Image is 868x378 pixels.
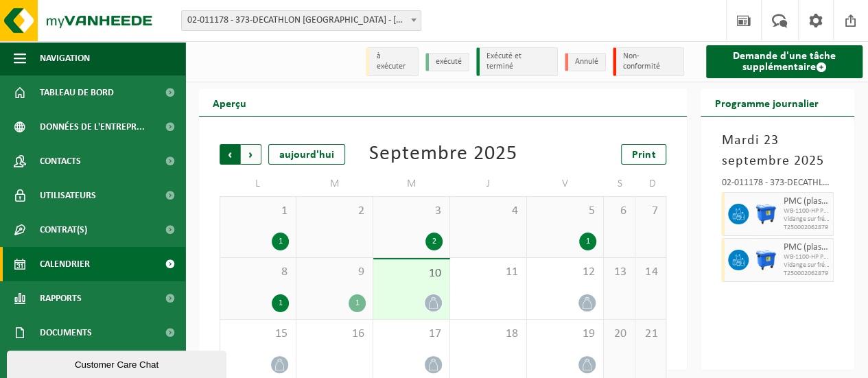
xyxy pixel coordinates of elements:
[565,53,606,71] li: Annulé
[425,233,443,250] div: 2
[450,172,527,196] td: J
[227,327,289,342] span: 15
[457,327,519,342] span: 18
[380,327,443,342] span: 17
[783,215,830,224] span: Vidange sur fréquence fixe
[40,178,96,213] span: Utilisateurs
[40,247,90,281] span: Calendrier
[457,204,519,219] span: 4
[755,250,776,270] img: WB-1100-HPE-BE-04
[366,47,419,76] li: à exécuter
[635,172,667,196] td: D
[40,213,87,247] span: Contrat(s)
[181,10,421,31] span: 02-011178 - 373-DECATHLON ANDERLECHT - ANDERLECHT
[476,47,558,76] li: Exécuté et terminé
[783,261,830,270] span: Vidange sur fréquence fixe
[611,327,628,342] span: 20
[369,144,517,165] div: Septembre 2025
[425,53,469,71] li: exécuté
[783,224,830,232] span: T250002062879
[579,233,596,250] div: 1
[7,348,229,378] iframe: chat widget
[783,242,830,253] span: PMC (plastique, métal, carton boisson) (industriel)
[40,144,81,178] span: Contacts
[642,265,659,280] span: 14
[380,204,443,219] span: 3
[642,327,659,342] span: 21
[241,144,261,165] span: Suivant
[457,265,519,280] span: 11
[349,294,366,312] div: 1
[706,45,863,78] a: Demande d'une tâche supplémentaire
[534,265,596,280] span: 12
[611,204,628,219] span: 6
[755,204,776,224] img: WB-1100-HPE-BE-01
[701,89,832,116] h2: Programme journalier
[303,204,366,219] span: 2
[613,47,684,76] li: Non-conformité
[40,316,92,350] span: Documents
[632,150,655,161] span: Print
[783,270,830,278] span: T250002062879
[783,253,830,261] span: WB-1100-HP PMD (Plastiek, Metaal, Drankkartons) (bedrijven)
[621,144,666,165] a: Print
[40,75,114,110] span: Tableau de bord
[40,41,90,75] span: Navigation
[220,172,296,196] td: L
[40,110,145,144] span: Données de l'entrepr...
[611,265,628,280] span: 13
[534,327,596,342] span: 19
[373,172,450,196] td: M
[40,281,82,316] span: Rapports
[303,265,366,280] span: 9
[182,11,421,30] span: 02-011178 - 373-DECATHLON ANDERLECHT - ANDERLECHT
[296,172,373,196] td: M
[380,266,443,281] span: 10
[642,204,659,219] span: 7
[783,207,830,215] span: WB-1100-HP PMD (Plastiek, Metaal, Drankkartons) (bedrijven)
[272,233,289,250] div: 1
[527,172,604,196] td: V
[268,144,345,165] div: aujourd'hui
[721,130,834,172] h3: Mardi 23 septembre 2025
[227,265,289,280] span: 8
[199,89,260,116] h2: Aperçu
[220,144,240,165] span: Précédent
[783,196,830,207] span: PMC (plastique, métal, carton boisson) (industriel)
[721,178,834,192] div: 02-011178 - 373-DECATHLON [GEOGRAPHIC_DATA] - [GEOGRAPHIC_DATA]
[227,204,289,219] span: 1
[303,327,366,342] span: 16
[534,204,596,219] span: 5
[272,294,289,312] div: 1
[604,172,635,196] td: S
